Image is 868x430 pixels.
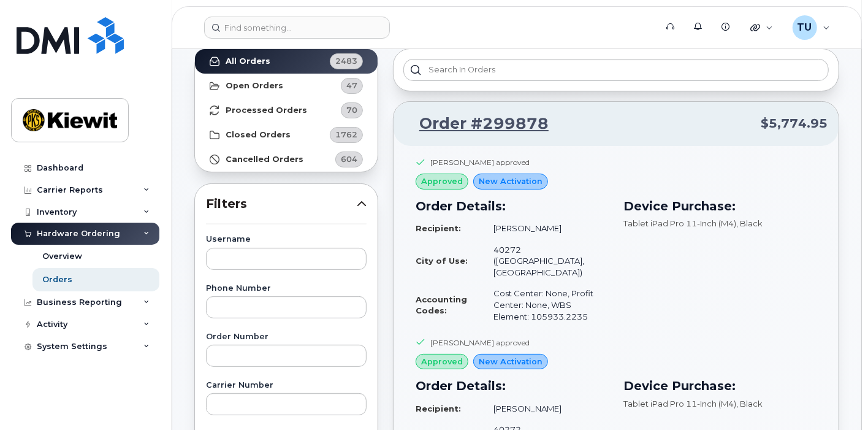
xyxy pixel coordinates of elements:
[416,223,461,233] strong: Recipient:
[736,399,763,409] span: , Black
[482,398,609,420] td: [PERSON_NAME]
[784,15,839,40] div: Tim Unger
[416,404,461,413] strong: Recipient:
[335,55,357,67] span: 2483
[403,59,829,81] input: Search in orders
[416,294,467,316] strong: Accounting Codes:
[226,56,270,66] strong: All Orders
[798,20,812,35] span: TU
[736,218,763,228] span: , Black
[416,256,468,266] strong: City of Use:
[761,115,828,132] span: $5,774.95
[195,147,378,172] a: Cancelled Orders604
[206,236,367,244] label: Username
[815,377,859,421] iframe: Messenger Launcher
[421,356,463,367] span: approved
[416,377,609,395] h3: Order Details:
[482,283,609,327] td: Cost Center: None, Profit Center: None, WBS Element: 105933.2235
[204,17,390,39] input: Find something...
[195,49,378,74] a: All Orders2483
[335,129,357,140] span: 1762
[195,98,378,123] a: Processed Orders70
[479,175,542,187] span: New Activation
[206,285,367,293] label: Phone Number
[623,218,736,228] span: Tablet iPad Pro 11-Inch (M4)
[482,218,609,239] td: [PERSON_NAME]
[405,113,549,135] a: Order #299878
[346,104,357,116] span: 70
[226,130,291,140] strong: Closed Orders
[623,399,736,409] span: Tablet iPad Pro 11-Inch (M4)
[341,153,357,165] span: 604
[226,81,283,91] strong: Open Orders
[482,239,609,283] td: 40272 ([GEOGRAPHIC_DATA], [GEOGRAPHIC_DATA])
[416,197,609,215] h3: Order Details:
[430,157,530,167] div: [PERSON_NAME] approved
[742,15,782,40] div: Quicklinks
[623,197,817,215] h3: Device Purchase:
[421,175,463,187] span: approved
[195,123,378,147] a: Closed Orders1762
[195,74,378,98] a: Open Orders47
[430,337,530,348] div: [PERSON_NAME] approved
[623,377,817,395] h3: Device Purchase:
[226,106,307,115] strong: Processed Orders
[346,80,357,91] span: 47
[226,155,303,164] strong: Cancelled Orders
[206,382,367,390] label: Carrier Number
[479,356,542,367] span: New Activation
[206,333,367,341] label: Order Number
[206,195,357,213] span: Filters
